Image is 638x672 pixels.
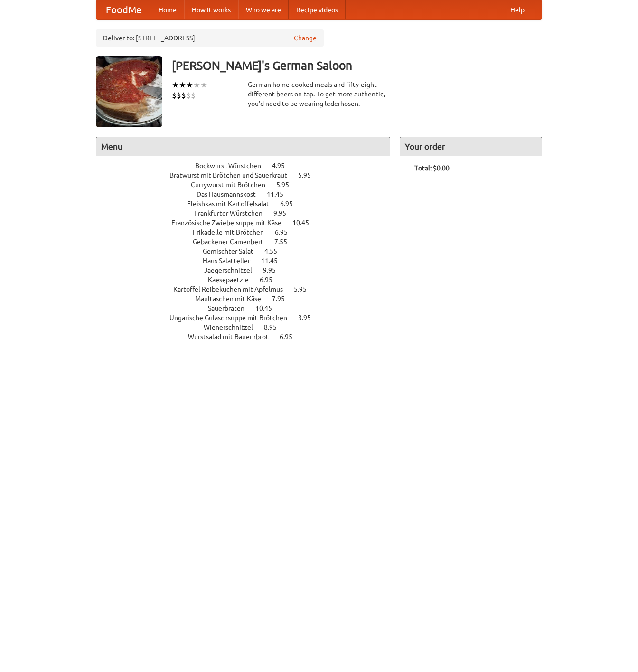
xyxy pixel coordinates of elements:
b: Total: $0.00 [414,164,450,172]
span: Französische Zwiebelsuppe mit Käse [171,219,291,227]
a: Kartoffel Reibekuchen mit Apfelmus 5.95 [173,285,324,293]
a: Französische Zwiebelsuppe mit Käse 10.45 [171,219,327,227]
span: Wienerschnitzel [204,323,263,331]
span: Currywurst mit Brötchen [191,181,275,189]
span: 6.95 [275,228,297,236]
span: 9.95 [273,209,296,217]
a: Bockwurst Würstchen 4.95 [195,162,302,170]
a: Recipe videos [289,0,346,19]
span: 5.95 [276,181,299,189]
span: Gemischter Salat [203,247,263,255]
li: ★ [179,80,186,90]
a: How it works [184,0,238,19]
span: 6.95 [260,276,282,284]
span: 7.95 [272,295,294,303]
span: Sauerbraten [208,304,254,312]
span: 6.95 [280,333,302,341]
a: Currywurst mit Brötchen 5.95 [191,181,307,189]
span: Fleishkas mit Kartoffelsalat [187,200,279,208]
a: Haus Salatteller 11.45 [203,257,295,265]
li: $ [181,90,186,101]
span: Wurstsalad mit Bauernbrot [188,333,278,341]
li: $ [172,90,177,101]
li: $ [191,90,196,101]
li: $ [177,90,181,101]
a: Das Hausmannskost 11.45 [197,190,301,198]
a: Fleishkas mit Kartoffelsalat 6.95 [187,200,310,208]
a: Jaegerschnitzel 9.95 [204,266,293,274]
span: 5.95 [298,171,320,179]
a: Sauerbraten 10.45 [208,304,290,312]
span: Frikadelle mit Brötchen [193,228,273,236]
a: FoodMe [96,0,151,19]
span: 10.45 [292,219,319,227]
span: 11.45 [267,190,293,198]
li: $ [186,90,191,101]
li: ★ [193,80,200,90]
span: 10.45 [255,304,281,312]
span: 4.55 [264,247,287,255]
a: Gebackener Camenbert 7.55 [193,238,305,246]
span: Das Hausmannskost [197,190,265,198]
li: ★ [172,80,179,90]
span: Frankfurter Würstchen [194,209,272,217]
span: Kaesepaetzle [208,276,258,284]
h4: Your order [400,137,542,156]
span: Jaegerschnitzel [204,266,262,274]
a: Wurstsalad mit Bauernbrot 6.95 [188,333,310,341]
a: Kaesepaetzle 6.95 [208,276,290,284]
a: Wienerschnitzel 8.95 [204,323,294,331]
span: Bratwurst mit Brötchen und Sauerkraut [169,171,297,179]
span: 6.95 [280,200,302,208]
span: Kartoffel Reibekuchen mit Apfelmus [173,285,292,293]
span: 7.55 [274,238,297,246]
span: 4.95 [272,162,294,170]
a: Gemischter Salat 4.55 [203,247,295,255]
a: Who we are [238,0,289,19]
span: Maultaschen mit Käse [195,295,271,303]
span: Bockwurst Würstchen [195,162,271,170]
span: 9.95 [263,266,285,274]
span: 11.45 [261,257,287,265]
a: Bratwurst mit Brötchen und Sauerkraut 5.95 [169,171,328,179]
span: Haus Salatteller [203,257,260,265]
span: 8.95 [264,323,286,331]
a: Ungarische Gulaschsuppe mit Brötchen 3.95 [169,314,328,322]
span: Gebackener Camenbert [193,238,273,246]
a: Help [503,0,532,19]
li: ★ [186,80,193,90]
h4: Menu [96,137,390,156]
a: Maultaschen mit Käse 7.95 [195,295,302,303]
a: Home [151,0,184,19]
div: Deliver to: [STREET_ADDRESS] [96,29,324,47]
span: 3.95 [298,314,320,322]
span: 5.95 [294,285,316,293]
div: German home-cooked meals and fifty-eight different beers on tap. To get more authentic, you'd nee... [248,80,390,108]
li: ★ [200,80,207,90]
img: angular.jpg [96,56,162,127]
h3: [PERSON_NAME]'s German Saloon [172,56,542,75]
a: Change [294,33,317,43]
a: Frankfurter Würstchen 9.95 [194,209,304,217]
a: Frikadelle mit Brötchen 6.95 [193,228,305,236]
span: Ungarische Gulaschsuppe mit Brötchen [169,314,297,322]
